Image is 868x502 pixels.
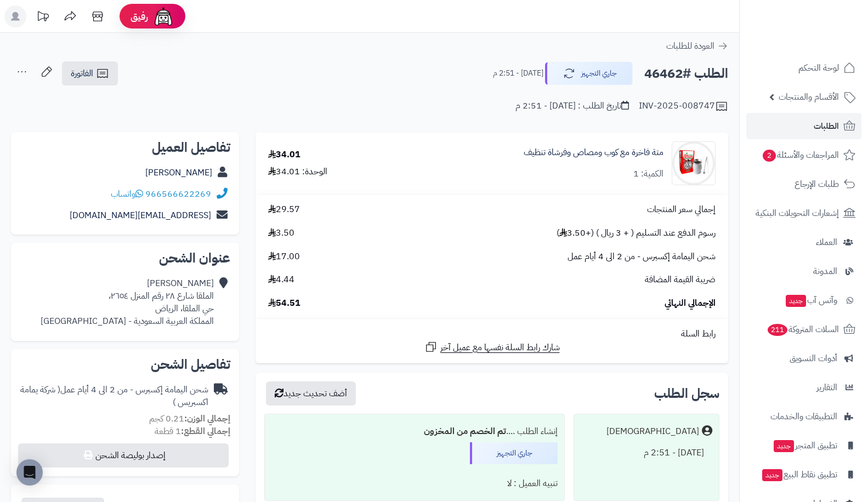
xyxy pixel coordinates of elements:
[746,171,861,197] a: طلبات الإرجاع
[746,200,861,226] a: إشعارات التحويلات البنكية
[152,5,174,27] img: ai-face.png
[746,55,861,81] a: لوحة التحكم
[813,264,837,279] span: المدونة
[145,166,212,179] a: [PERSON_NAME]
[20,358,230,371] h2: تفاصيل الشحن
[746,461,861,488] a: تطبيق نقاط البيعجديد
[814,118,839,134] span: الطلبات
[756,206,839,221] span: إشعارات التحويلات البنكية
[816,235,837,250] span: العملاء
[746,432,861,459] a: تطبيق المتجرجديد
[111,187,143,201] a: واتساب
[774,440,794,452] span: جديد
[581,442,712,464] div: [DATE] - 2:51 م
[746,113,861,139] a: الطلبات
[654,387,719,400] h3: سجل الطلب
[793,8,858,31] img: logo-2.png
[786,295,806,307] span: جديد
[816,380,837,395] span: التقارير
[16,459,43,486] div: Open Intercom Messenger
[271,473,558,494] div: تنبيه العميل : لا
[639,100,728,113] div: INV-2025-008747
[779,89,839,105] span: الأقسام والمنتجات
[672,141,715,185] img: 1742739165-Mate%20Don%20Omar%20Bundle-90x90.jpg
[795,176,839,192] span: طلبات الإرجاع
[271,421,558,442] div: إنشاء الطلب ....
[746,345,861,372] a: أدوات التسويق
[557,227,716,239] span: رسوم الدفع عند التسليم ( + 3 ريال ) (+3.50 )
[767,323,788,336] span: 211
[155,425,230,438] small: 1 قطعة
[746,258,861,284] a: المدونة
[266,381,356,406] button: أضف تحديث جديد
[545,62,633,85] button: جاري التجهيز
[746,374,861,401] a: التقارير
[145,187,211,201] a: 966566622269
[762,147,839,163] span: المراجعات والأسئلة
[470,442,558,464] div: جاري التجهيز
[665,297,716,310] span: الإجمالي النهائي
[746,403,861,430] a: التطبيقات والخدمات
[268,203,300,216] span: 29.57
[762,469,782,481] span: جديد
[524,146,663,159] a: متة فاخرة مع كوب ومصاص وفرشاة تنظيف
[790,351,837,366] span: أدوات التسويق
[20,383,208,409] span: ( شركة يمامة اكسبريس )
[149,412,230,425] small: 0.21 كجم
[424,340,560,354] a: شارك رابط السلة نفسها مع عميل آخر
[268,149,300,161] div: 34.01
[268,297,300,310] span: 54.51
[29,5,56,30] a: تحديثات المنصة
[440,341,560,354] span: شارك رابط السلة نفسها مع عميل آخر
[606,425,699,438] div: [DEMOGRAPHIC_DATA]
[424,425,506,438] b: تم الخصم من المخزون
[644,62,728,85] h2: الطلب #46462
[785,293,837,308] span: وآتس آب
[645,273,716,286] span: ضريبة القيمة المضافة
[762,149,776,162] span: 2
[20,141,230,154] h2: تفاصيل العميل
[770,409,837,424] span: التطبيقات والخدمات
[746,229,861,255] a: العملاء
[260,328,724,340] div: رابط السلة
[268,227,294,239] span: 3.50
[184,412,230,425] strong: إجمالي الوزن:
[71,67,93,80] span: الفاتورة
[20,384,208,409] div: شحن اليمامة إكسبرس - من 2 الى 4 أيام عمل
[568,250,716,263] span: شحن اليمامة إكسبرس - من 2 الى 4 أيام عمل
[767,322,839,337] span: السلات المتروكة
[70,209,211,222] a: [EMAIL_ADDRESS][DOMAIN_NAME]
[41,277,214,327] div: [PERSON_NAME] الملقا شارع ٢٨ رقم المنزل ٢٦٥٤، حي الملقا، الرياض المملكة العربية السعودية - [GEOGR...
[746,287,861,313] a: وآتس آبجديد
[773,438,837,453] span: تطبيق المتجر
[633,168,663,180] div: الكمية: 1
[666,39,714,53] span: العودة للطلبات
[62,61,118,85] a: الفاتورة
[131,10,148,23] span: رفيق
[746,142,861,168] a: المراجعات والأسئلة2
[515,100,629,112] div: تاريخ الطلب : [DATE] - 2:51 م
[268,166,327,178] div: الوحدة: 34.01
[268,273,294,286] span: 4.44
[647,203,716,216] span: إجمالي سعر المنتجات
[268,250,300,263] span: 17.00
[761,467,837,482] span: تطبيق نقاط البيع
[18,443,229,467] button: إصدار بوليصة الشحن
[493,68,543,79] small: [DATE] - 2:51 م
[181,425,230,438] strong: إجمالي القطع:
[746,316,861,343] a: السلات المتروكة211
[20,252,230,265] h2: عنوان الشحن
[666,39,728,53] a: العودة للطلبات
[798,60,839,76] span: لوحة التحكم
